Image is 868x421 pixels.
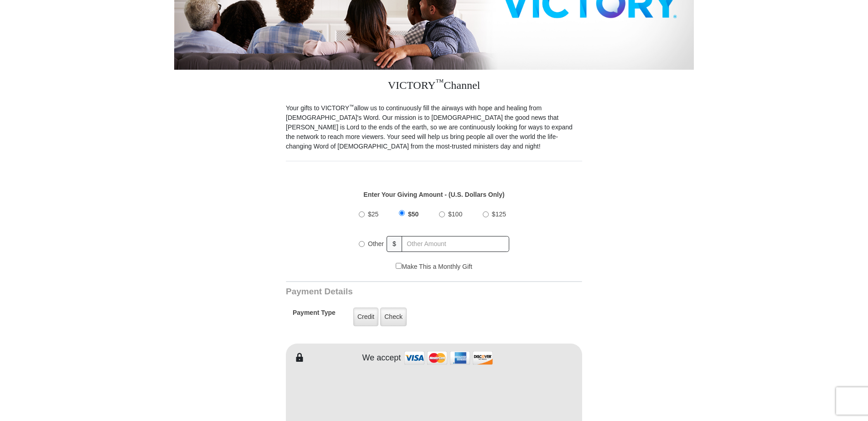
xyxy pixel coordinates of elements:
span: $25 [368,210,378,218]
span: $50 [408,210,418,218]
input: Other Amount [402,236,509,252]
label: Make This a Monthly Gift [396,262,472,272]
span: $ [387,236,402,252]
sup: ™ [436,77,444,87]
label: Check [380,308,407,326]
p: Your gifts to VICTORY allow us to continuously fill the airways with hope and healing from [DEMOG... [286,103,582,151]
sup: ™ [349,103,354,109]
h3: VICTORY Channel [286,70,582,103]
h3: Payment Details [286,287,518,297]
strong: Enter Your Giving Amount - (U.S. Dollars Only) [363,191,504,198]
h5: Payment Type [293,309,336,321]
input: Make This a Monthly Gift [396,263,402,269]
h4: We accept [362,353,401,363]
img: credit cards accepted [403,348,494,368]
span: $125 [492,210,506,218]
label: Credit [353,308,378,326]
span: Other [368,240,384,247]
span: $100 [448,210,462,218]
